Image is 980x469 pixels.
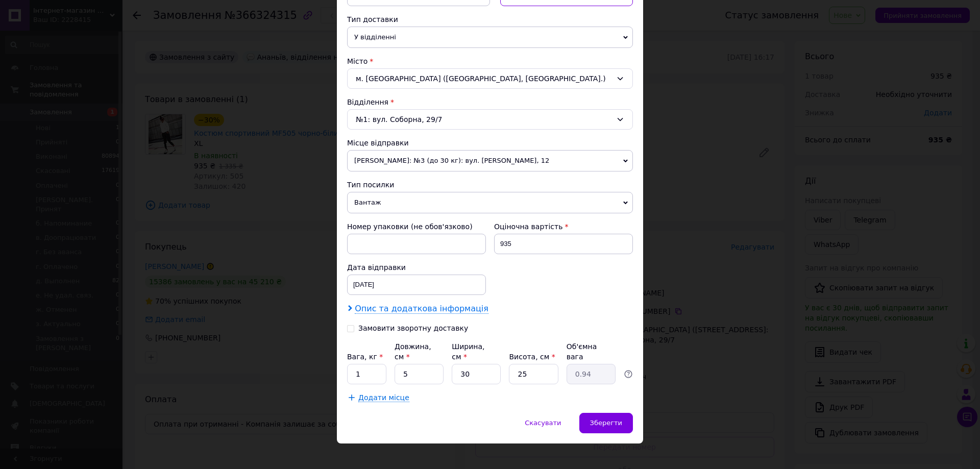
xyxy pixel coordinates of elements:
[395,342,431,361] label: Довжина, см
[347,68,633,89] div: м. [GEOGRAPHIC_DATA] ([GEOGRAPHIC_DATA], [GEOGRAPHIC_DATA].)
[525,419,561,427] span: Скасувати
[347,97,633,107] div: Відділення
[358,324,468,333] div: Замовити зворотну доставку
[347,109,633,130] div: №1: вул. Соборна, 29/7
[494,221,633,232] div: Оціночна вартість
[347,181,394,189] span: Тип посилки
[347,56,633,66] div: Місто
[567,341,616,362] div: Об'ємна вага
[347,221,486,232] div: Номер упаковки (не обов'язково)
[347,150,633,171] span: [PERSON_NAME]: №3 (до 30 кг): вул. [PERSON_NAME], 12
[509,353,555,361] label: Висота, см
[355,304,488,314] span: Опис та додаткова інформація
[452,342,484,361] label: Ширина, см
[347,27,633,48] span: У відділенні
[347,15,398,23] span: Тип доставки
[347,139,409,147] span: Місце відправки
[347,262,486,273] div: Дата відправки
[347,353,383,361] label: Вага, кг
[347,192,633,213] span: Вантаж
[358,393,409,402] span: Додати місце
[590,419,622,427] span: Зберегти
